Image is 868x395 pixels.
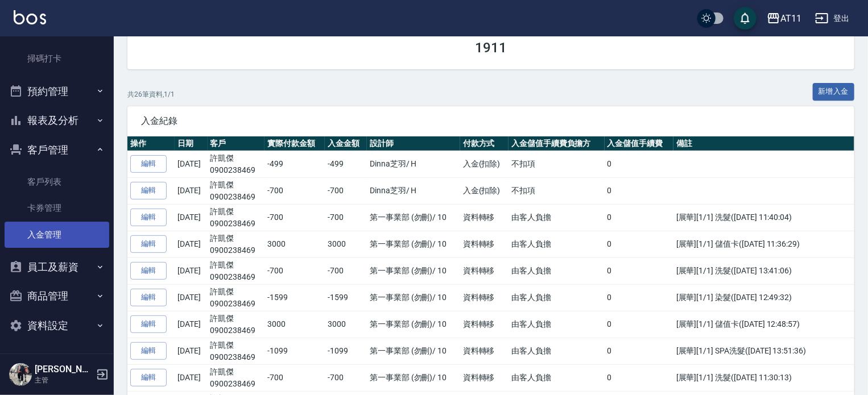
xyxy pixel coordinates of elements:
td: 3000 [325,311,367,338]
p: 0900238469 [210,325,262,336]
td: 許凱傑 [208,257,265,284]
td: [DATE] [175,231,207,257]
p: 主管 [35,375,93,385]
td: -700 [325,204,367,231]
td: 許凱傑 [208,151,265,177]
h5: [PERSON_NAME]. [35,364,93,375]
td: 資料轉移 [460,364,509,391]
td: 資料轉移 [460,257,509,284]
button: 登出 [811,8,854,29]
button: AT11 [762,7,806,30]
td: [DATE] [175,311,207,338]
td: 第一事業部 (勿刪) / 10 [367,204,460,231]
td: -700 [264,177,325,204]
td: [DATE] [175,151,207,177]
td: [DATE] [175,177,207,204]
td: 許凱傑 [208,338,265,364]
td: -1099 [264,338,325,364]
a: 客戶列表 [5,169,109,195]
td: -499 [325,151,367,177]
td: 第一事業部 (勿刪) / 10 [367,311,460,338]
td: 許凱傑 [208,177,265,204]
td: -1599 [325,284,367,311]
h3: 1911 [475,40,507,56]
p: 0900238469 [210,298,262,310]
p: 0900238469 [210,351,262,363]
button: 新增入金 [813,83,855,101]
p: 0900238469 [210,378,262,390]
td: 資料轉移 [460,338,509,364]
a: 編輯 [130,369,167,386]
img: Person [9,363,32,386]
td: -499 [264,151,325,177]
td: -700 [264,204,325,231]
th: 付款方式 [460,136,509,151]
td: 0 [605,311,673,338]
td: 0 [605,257,673,284]
img: Logo [14,10,46,24]
td: -1099 [325,338,367,364]
td: -700 [325,177,367,204]
td: 0 [605,204,673,231]
p: 0900238469 [210,191,262,203]
a: 編輯 [130,315,167,333]
td: [展華][1/1] 儲值卡([DATE] 12:48:57) [673,311,854,338]
td: [DATE] [175,338,207,364]
a: 編輯 [130,262,167,280]
button: save [734,7,757,30]
td: -700 [264,257,325,284]
td: 許凱傑 [208,204,265,231]
td: 不扣項 [509,177,604,204]
td: 資料轉移 [460,311,509,338]
a: 編輯 [130,235,167,253]
td: 由客人負擔 [509,364,604,391]
td: -700 [264,364,325,391]
td: Dinna芝羽 / H [367,151,460,177]
td: [DATE] [175,284,207,311]
a: 編輯 [130,342,167,360]
td: 不扣項 [509,151,604,177]
td: [展華][1/1] 染髮([DATE] 12:49:32) [673,284,854,311]
td: 3000 [325,231,367,257]
td: 許凱傑 [208,311,265,338]
td: 0 [605,177,673,204]
td: 0 [605,338,673,364]
th: 實際付款金額 [264,136,325,151]
td: [展華][1/1] 洗髮([DATE] 13:41:06) [673,257,854,284]
td: 0 [605,231,673,257]
td: [展華][1/1] SPA洗髮([DATE] 13:51:36) [673,338,854,364]
button: 資料設定 [5,311,109,340]
div: AT11 [780,11,801,26]
td: 3000 [264,231,325,257]
th: 入金儲值手續費負擔方 [509,136,604,151]
td: 許凱傑 [208,284,265,311]
td: 入金(扣除) [460,177,509,204]
th: 操作 [127,136,175,151]
td: 許凱傑 [208,364,265,391]
th: 備註 [673,136,854,151]
td: 3000 [264,311,325,338]
button: 報表及分析 [5,106,109,135]
td: 0 [605,364,673,391]
td: 0 [605,151,673,177]
td: 由客人負擔 [509,257,604,284]
td: [DATE] [175,204,207,231]
td: 0 [605,284,673,311]
th: 入金儲值手續費 [605,136,673,151]
p: 0900238469 [210,164,262,176]
p: 0900238469 [210,244,262,256]
th: 入金金額 [325,136,367,151]
td: 由客人負擔 [509,311,604,338]
td: 第一事業部 (勿刪) / 10 [367,257,460,284]
button: 客戶管理 [5,135,109,165]
a: 掃碼打卡 [5,45,109,72]
td: 由客人負擔 [509,204,604,231]
button: 員工及薪資 [5,252,109,282]
td: 第一事業部 (勿刪) / 10 [367,364,460,391]
th: 設計師 [367,136,460,151]
td: -1599 [264,284,325,311]
a: 編輯 [130,155,167,173]
p: 0900238469 [210,218,262,230]
td: 第一事業部 (勿刪) / 10 [367,231,460,257]
td: [展華][1/1] 洗髮([DATE] 11:30:13) [673,364,854,391]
